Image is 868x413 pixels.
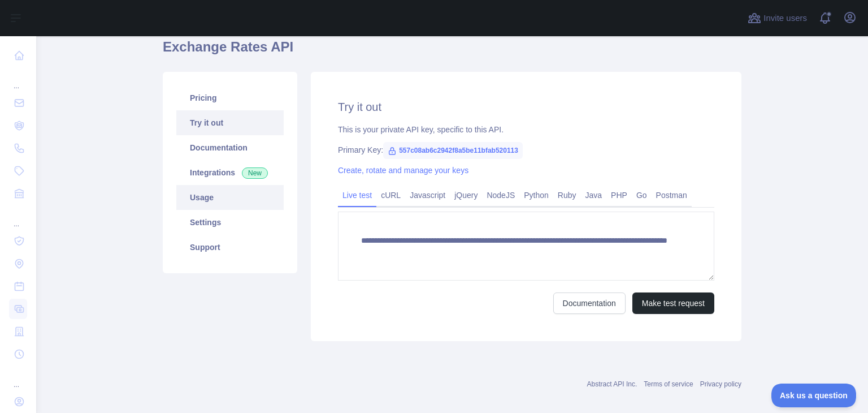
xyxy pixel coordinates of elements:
[553,186,581,204] a: Ruby
[176,160,284,185] a: Integrations New
[176,110,284,135] a: Try it out
[176,85,284,110] a: Pricing
[242,167,268,179] span: New
[338,124,714,135] div: This is your private API key, specific to this API.
[376,186,405,204] a: cURL
[383,142,523,159] span: 557c08ab6c2942f8a5be11bfab520113
[632,186,652,204] a: Go
[606,186,632,204] a: PHP
[482,186,519,204] a: NodeJS
[9,206,27,229] div: ...
[176,210,284,235] a: Settings
[338,186,376,204] a: Live test
[338,166,468,175] a: Create, rotate and manage your keys
[338,144,714,156] div: Primary Key:
[644,380,693,388] a: Terms of service
[176,135,284,160] a: Documentation
[163,38,741,65] h1: Exchange Rates API
[405,186,450,204] a: Javascript
[9,68,27,91] div: ...
[553,292,626,314] a: Documentation
[771,384,857,407] iframe: Toggle Customer Support
[587,380,637,388] a: Abstract API Inc.
[745,9,809,27] button: Invite users
[632,292,714,314] button: Make test request
[519,186,553,204] a: Python
[652,186,692,204] a: Postman
[700,380,741,388] a: Privacy policy
[9,367,27,389] div: ...
[581,186,607,204] a: Java
[176,185,284,210] a: Usage
[338,99,714,115] h2: Try it out
[763,12,807,25] span: Invite users
[176,235,284,260] a: Support
[450,186,482,204] a: jQuery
